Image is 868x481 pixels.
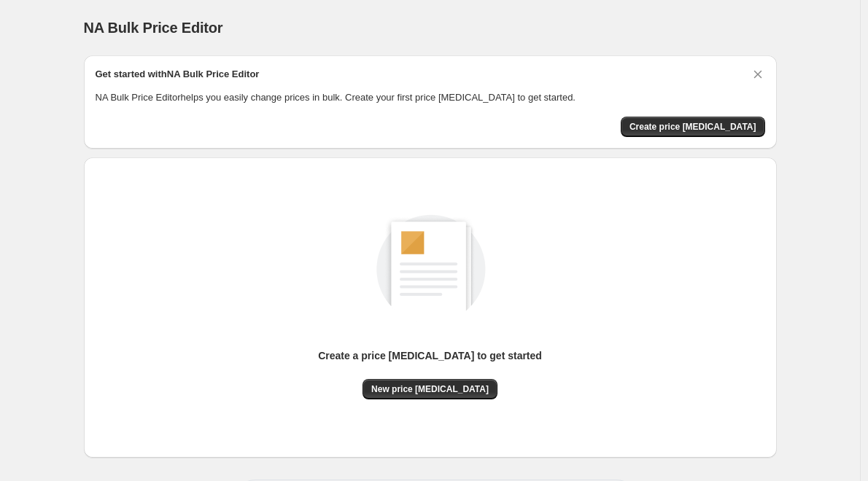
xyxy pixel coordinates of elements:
[96,67,260,82] h2: Get started with NA Bulk Price Editor
[96,90,765,105] p: NA Bulk Price Editor helps you easily change prices in bulk. Create your first price [MEDICAL_DAT...
[751,67,765,82] button: Dismiss card
[84,20,223,36] span: NA Bulk Price Editor
[318,348,542,363] p: Create a price [MEDICAL_DATA] to get started
[629,121,756,133] span: Create price [MEDICAL_DATA]
[621,117,765,137] button: Create price change job
[363,379,497,399] button: New price [MEDICAL_DATA]
[371,383,489,395] span: New price [MEDICAL_DATA]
